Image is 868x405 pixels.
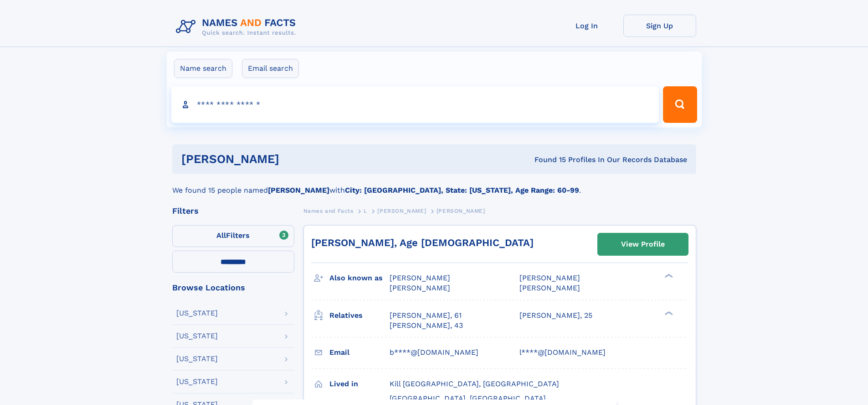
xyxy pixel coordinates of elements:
div: Browse Locations [172,284,294,292]
a: Names and Facts [303,205,354,216]
div: [US_STATE] [176,332,218,340]
h1: [PERSON_NAME] [181,153,407,165]
h3: Relatives [329,308,390,323]
span: [PERSON_NAME] [519,274,580,282]
input: search input [171,86,659,123]
a: Sign Up [623,15,696,37]
h3: Lived in [329,376,390,392]
a: L [364,205,367,216]
h3: Also known as [329,270,390,286]
a: Log In [550,15,623,37]
div: We found 15 people named with . [172,174,696,196]
div: ❯ [663,273,673,279]
span: [GEOGRAPHIC_DATA], [GEOGRAPHIC_DATA] [390,394,546,403]
a: [PERSON_NAME] [377,205,426,216]
b: City: [GEOGRAPHIC_DATA], State: [US_STATE], Age Range: 60-99 [345,186,579,195]
span: [PERSON_NAME] [390,284,450,292]
a: [PERSON_NAME], 43 [390,321,463,331]
div: View Profile [621,234,665,255]
span: Kill [GEOGRAPHIC_DATA], [GEOGRAPHIC_DATA] [390,379,559,388]
a: [PERSON_NAME], Age [DEMOGRAPHIC_DATA] [311,237,534,248]
span: [PERSON_NAME] [519,284,580,292]
div: [US_STATE] [176,378,218,385]
a: [PERSON_NAME], 25 [519,310,592,321]
span: [PERSON_NAME] [437,208,485,214]
div: Found 15 Profiles In Our Records Database [407,155,687,165]
label: Name search [174,59,232,78]
a: [PERSON_NAME], 61 [390,310,462,321]
span: All [216,231,226,240]
b: [PERSON_NAME] [268,186,329,195]
div: ❯ [663,310,673,316]
span: L [364,208,367,214]
button: Search Button [663,86,697,123]
div: [US_STATE] [176,310,218,317]
div: [US_STATE] [176,355,218,363]
div: Filters [172,207,294,215]
h3: Email [329,345,390,360]
span: [PERSON_NAME] [377,208,426,214]
label: Email search [242,59,299,78]
span: [PERSON_NAME] [390,274,450,282]
a: View Profile [598,233,688,255]
label: Filters [172,225,294,247]
img: Logo Names and Facts [172,15,303,39]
